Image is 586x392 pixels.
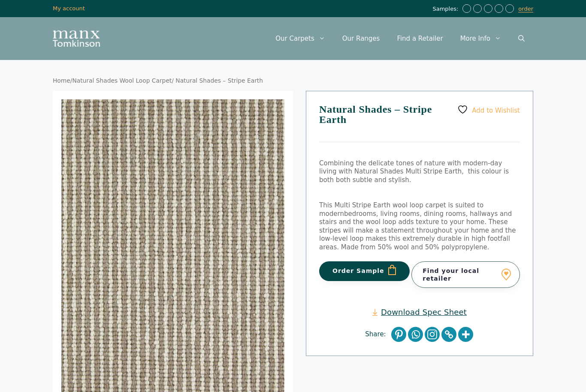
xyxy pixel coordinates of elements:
[518,6,533,12] a: order
[408,327,423,342] a: Whatsapp
[372,307,467,317] a: Download Spec Sheet
[72,77,172,84] a: Natural Shades Wool Loop Carpet
[319,210,516,251] span: bedrooms, living rooms, dining rooms, hallways and stairs and the wool loop adds texture to your ...
[452,26,510,51] a: More Info
[411,261,520,288] a: Find your local retailer
[319,261,410,281] button: Order Sample
[53,77,70,84] a: Home
[53,5,85,12] a: My account
[472,106,520,114] span: Add to Wishlist
[365,330,390,339] span: Share:
[388,26,451,51] a: Find a Retailer
[432,6,460,13] span: Samples:
[267,26,533,51] nav: Primary
[334,26,389,51] a: Our Ranges
[425,327,440,342] a: Instagram
[319,201,483,218] span: This Multi Stripe Earth wool loop carpet is suited to modern
[441,327,456,342] a: Copy Link
[53,30,100,47] img: Manx Tomkinson
[391,327,406,342] a: Pinterest
[267,26,334,51] a: Our Carpets
[319,159,509,184] span: Combining the delicate tones of nature with modern-day living with Natural Shades Multi Stripe Ea...
[53,77,533,85] nav: Breadcrumb
[457,104,520,115] a: Add to Wishlist
[458,327,473,342] a: More
[510,26,533,51] a: Open Search Bar
[319,104,520,142] h1: Natural Shades – Stripe Earth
